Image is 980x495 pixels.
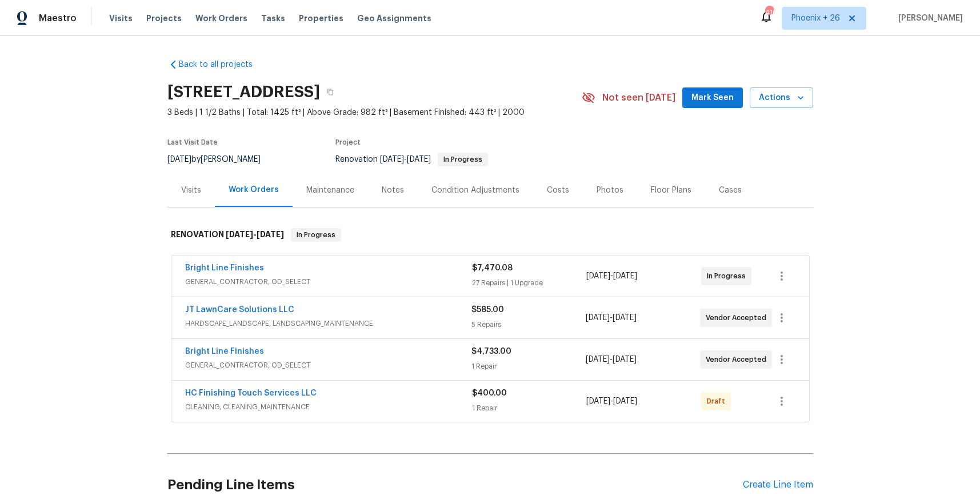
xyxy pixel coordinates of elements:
span: [DATE] [257,230,284,238]
span: - [586,354,637,365]
span: [DATE] [586,272,610,280]
span: [DATE] [586,314,610,322]
span: Vendor Accepted [706,354,771,365]
span: [DATE] [613,314,637,322]
span: GENERAL_CONTRACTOR, OD_SELECT [185,360,471,371]
div: 27 Repairs | 1 Upgrade [472,277,587,289]
button: Mark Seen [682,87,743,109]
div: by [PERSON_NAME] [167,153,274,166]
span: In Progress [707,270,750,282]
span: In Progress [439,156,487,163]
div: Create Line Item [743,480,813,490]
span: [DATE] [613,397,637,405]
span: - [586,270,637,282]
span: Phoenix + 26 [791,13,840,24]
a: Bright Line Finishes [185,348,264,356]
span: $585.00 [471,306,504,314]
span: [DATE] [226,230,253,238]
span: [DATE] [167,155,191,163]
span: [DATE] [407,155,431,163]
span: Geo Assignments [357,13,431,24]
span: - [586,312,637,324]
span: GENERAL_CONTRACTOR, OD_SELECT [185,276,472,288]
span: - [586,396,637,407]
span: Not seen [DATE] [602,92,675,103]
span: $7,470.08 [472,264,513,272]
span: Last Visit Date [167,139,218,146]
span: Actions [759,91,804,105]
a: HC Finishing Touch Services LLC [185,389,317,397]
h2: [STREET_ADDRESS] [167,86,320,98]
div: 5 Repairs [471,319,586,330]
span: [PERSON_NAME] [894,13,963,24]
span: Properties [299,13,343,24]
span: Visits [109,13,133,24]
a: Bright Line Finishes [185,264,264,272]
span: HARDSCAPE_LANDSCAPE, LANDSCAPING_MAINTENANCE [185,318,471,329]
div: Photos [597,185,623,196]
span: $4,733.00 [471,348,511,356]
div: 1 Repair [472,402,587,414]
div: Floor Plans [651,185,691,196]
span: Maestro [39,13,77,24]
span: 3 Beds | 1 1/2 Baths | Total: 1425 ft² | Above Grade: 982 ft² | Basement Finished: 443 ft² | 2000 [167,107,582,118]
a: JT LawnCare Solutions LLC [185,306,294,314]
span: CLEANING, CLEANING_MAINTENANCE [185,401,472,413]
span: [DATE] [613,356,637,364]
button: Actions [750,87,813,109]
div: Condition Adjustments [431,185,519,196]
div: Notes [382,185,404,196]
div: Maintenance [306,185,354,196]
div: Cases [719,185,742,196]
span: [DATE] [380,155,404,163]
span: Mark Seen [691,91,734,105]
h6: RENOVATION [171,228,284,242]
span: Tasks [261,14,285,22]
span: Projects [146,13,182,24]
button: Copy Address [320,82,341,102]
div: Work Orders [229,184,279,195]
div: Costs [547,185,569,196]
div: 1 Repair [471,361,586,372]
span: Renovation [335,155,488,163]
span: [DATE] [613,272,637,280]
div: RENOVATION [DATE]-[DATE]In Progress [167,217,813,253]
span: [DATE] [586,356,610,364]
span: [DATE] [586,397,610,405]
div: Visits [181,185,201,196]
span: - [226,230,284,238]
div: 410 [765,7,773,18]
span: Project [335,139,361,146]
span: $400.00 [472,389,507,397]
a: Back to all projects [167,59,277,70]
span: - [380,155,431,163]
span: In Progress [292,229,340,241]
span: Vendor Accepted [706,312,771,324]
span: Draft [707,396,730,407]
span: Work Orders [195,13,247,24]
